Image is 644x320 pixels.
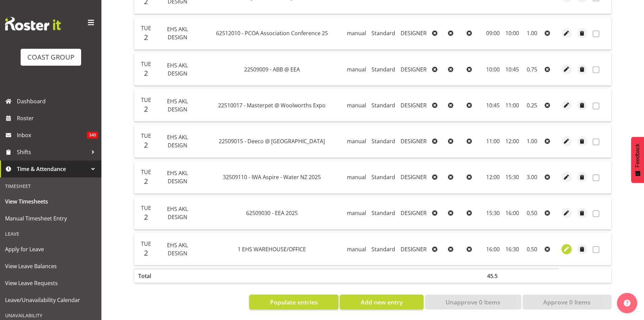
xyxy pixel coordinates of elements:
[167,133,188,149] span: EHS AKL DESIGN
[5,244,96,254] span: Apply for Leave
[483,161,503,194] td: 12:00
[624,300,630,306] img: help-xxl-2.png
[27,52,74,62] div: COAST GROUP
[2,210,100,227] a: Manual Timesheet Entry
[347,66,366,73] span: manual
[369,197,398,230] td: Standard
[340,295,423,310] button: Add new entry
[523,295,612,310] button: Approve 0 Items
[246,209,298,217] span: 62509030 - EEA 2025
[347,209,366,217] span: manual
[144,248,148,258] span: 2
[631,137,644,183] button: Feedback - Show survey
[347,102,366,109] span: manual
[503,53,522,86] td: 10:45
[167,241,188,257] span: EHS AKL DESIGN
[141,96,151,104] span: Tue
[167,62,188,77] span: EHS AKL DESIGN
[483,197,503,230] td: 15:30
[522,233,542,265] td: 0.50
[401,137,427,145] span: DESIGNER
[2,193,100,210] a: View Timesheets
[2,179,100,193] div: Timesheet
[238,246,306,253] span: 1 EHS WAREHOUSE/OFFICE
[347,173,366,181] span: manual
[144,212,148,222] span: 2
[223,173,321,181] span: 32509110 - IWA Aspire - Water NZ 2025
[144,140,148,150] span: 2
[347,137,366,145] span: manual
[141,24,151,32] span: Tue
[244,66,300,73] span: 22509009 - ABB @ EEA
[2,275,100,292] a: View Leave Requests
[167,98,188,113] span: EHS AKL DESIGN
[141,240,151,248] span: Tue
[522,17,542,50] td: 1.00
[167,169,188,185] span: EHS AKL DESIGN
[167,25,188,41] span: EHS AKL DESIGN
[503,233,522,265] td: 16:30
[87,132,98,138] span: 340
[483,89,503,122] td: 10:45
[141,132,151,140] span: Tue
[522,197,542,230] td: 0.50
[144,33,148,42] span: 2
[369,53,398,86] td: Standard
[483,53,503,86] td: 10:00
[401,173,427,181] span: DESIGNER
[543,298,591,306] span: Approve 0 Items
[522,89,542,122] td: 0.25
[141,204,151,212] span: Tue
[134,269,155,283] th: Total
[5,17,61,30] img: Rosterit website logo
[167,205,188,221] span: EHS AKL DESIGN
[369,17,398,50] td: Standard
[17,96,98,106] span: Dashboard
[144,68,148,78] span: 2
[5,278,96,288] span: View Leave Requests
[2,292,100,308] a: Leave/Unavailability Calendar
[503,17,522,50] td: 10:00
[17,113,98,123] span: Roster
[522,53,542,86] td: 0.75
[141,60,151,68] span: Tue
[369,89,398,122] td: Standard
[219,137,325,145] span: 22509015 - Deeco @ [GEOGRAPHIC_DATA]
[522,161,542,194] td: 3.00
[17,164,88,174] span: Time & Attendance
[5,261,96,271] span: View Leave Balances
[635,144,641,167] span: Feedback
[347,29,366,37] span: manual
[401,102,427,109] span: DESIGNER
[5,213,96,223] span: Manual Timesheet Entry
[141,168,151,176] span: Tue
[369,161,398,194] td: Standard
[503,197,522,230] td: 16:00
[425,295,521,310] button: Unapprove 0 Items
[5,196,96,207] span: View Timesheets
[483,125,503,157] td: 11:00
[483,233,503,265] td: 16:00
[17,130,87,140] span: Inbox
[503,125,522,157] td: 12:00
[483,17,503,50] td: 09:00
[483,269,503,283] th: 45.5
[5,295,96,305] span: Leave/Unavailability Calendar
[401,209,427,217] span: DESIGNER
[401,66,427,73] span: DESIGNER
[2,241,100,258] a: Apply for Leave
[2,227,100,241] div: Leave
[249,295,338,310] button: Populate entries
[347,246,366,253] span: manual
[270,298,318,306] span: Populate entries
[216,29,328,37] span: 62512010 - PCOA Association Conference 25
[144,104,148,114] span: 2
[17,147,88,157] span: Shifts
[369,233,398,265] td: Standard
[503,161,522,194] td: 15:30
[446,298,500,306] span: Unapprove 0 Items
[2,258,100,275] a: View Leave Balances
[218,102,326,109] span: 22510017 - Masterpet @ Woolworths Expo
[503,89,522,122] td: 11:00
[144,176,148,186] span: 2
